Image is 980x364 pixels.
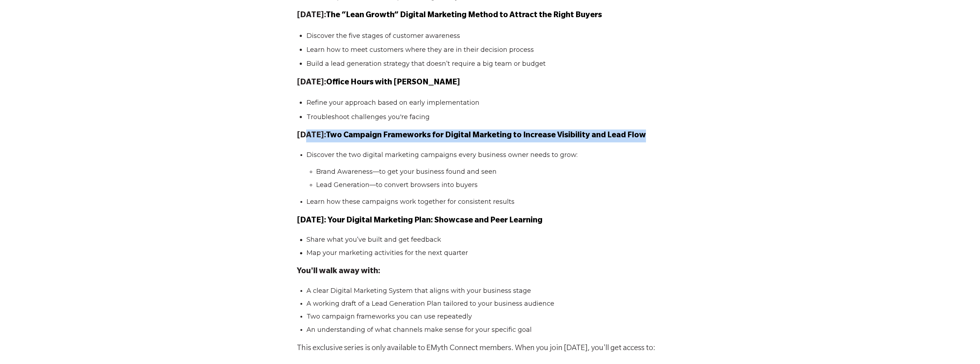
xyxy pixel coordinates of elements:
[316,181,478,189] span: Lead Generation—to convert browsers into buyers
[306,46,534,54] span: Learn how to meet customers where they are in their decision process
[306,300,554,308] span: A working draft of a Lead Generation Plan tailored to your business audience
[297,342,684,355] p: This exclusive series is only available to EMyth Connect members. When you join [DATE], you'll ge...
[944,330,980,364] iframe: Chat Widget
[297,132,646,140] strong: [DATE]:
[306,249,680,257] li: Map your marketing activities for the next quarter
[306,198,515,206] span: Learn how these campaigns work together for consistent results
[326,79,460,87] span: Office Hours with [PERSON_NAME]
[326,11,602,20] span: The “Lean Growth” Digital Marketing Method to Attract the Right Buyers
[297,79,460,87] strong: [DATE]:
[306,326,532,334] span: An understanding of what channels make sense for your specific goal
[316,168,497,176] span: Brand Awareness—to get your business found and seen
[297,267,380,276] strong: You'll walk away with:
[306,313,472,320] span: Two campaign frameworks you can use repeatedly
[306,235,680,244] li: Share what you’ve built and get feedback
[306,60,546,68] span: Build a lead generation strategy that doesn’t require a big team or budget
[326,132,646,140] span: Two Campaign Frameworks for Digital Marketing to Increase Visibility and Lead Flow
[306,113,430,121] span: Troubleshoot challenges you're facing
[297,11,602,20] strong: [DATE]:
[297,217,542,225] span: [DATE]: Your Digital Marketing Plan: Showcase and Peer Learning
[306,99,479,107] span: Refine your approach based on early implementation
[306,287,531,295] span: A clear Digital Marketing System that aligns with your business stage
[306,32,460,40] span: Discover the five stages of customer awareness
[306,151,578,159] span: Discover the two digital marketing campaigns every business owner needs to grow:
